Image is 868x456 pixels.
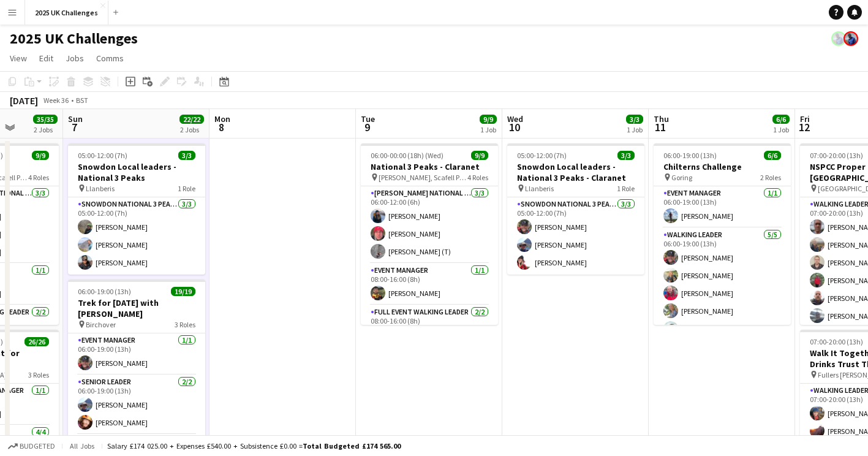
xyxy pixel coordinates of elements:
app-card-role: Event Manager1/106:00-19:00 (13h)[PERSON_NAME] [654,186,791,228]
span: Edit [39,53,53,64]
span: View [10,53,27,64]
h3: Snowdon Local leaders - National 3 Peaks [68,161,205,183]
span: 11 [652,120,669,134]
h3: Chilterns Challenge [654,161,791,172]
div: 1 Job [627,125,643,134]
a: View [5,50,32,66]
span: 06:00-19:00 (13h) [663,151,717,160]
span: Budgeted [20,442,55,450]
div: 2 Jobs [180,125,203,134]
div: 1 Job [773,125,789,134]
app-job-card: 06:00-00:00 (18h) (Wed)9/9National 3 Peaks - Claranet [PERSON_NAME], Scafell Pike and Snowdon4 Ro... [361,143,498,325]
app-card-role: Event Manager1/106:00-19:00 (13h)[PERSON_NAME] [68,333,205,375]
span: Sun [68,113,83,124]
span: 22/22 [179,115,204,124]
span: 3 Roles [28,370,49,379]
a: Edit [34,50,58,66]
span: Week 36 [40,96,71,105]
span: 4 Roles [467,173,488,182]
span: Comms [96,53,124,64]
app-card-role: Full Event Walking Leader2/208:00-16:00 (8h) [361,305,498,365]
app-card-role: Walking Leader5/506:00-19:00 (13h)[PERSON_NAME][PERSON_NAME][PERSON_NAME][PERSON_NAME][PERSON_NAME] [654,228,791,341]
span: 05:00-12:00 (7h) [78,151,127,160]
div: 2 Jobs [34,125,57,134]
div: Salary £174 025.00 + Expenses £540.00 + Subsistence £0.00 = [107,441,401,450]
span: [PERSON_NAME], Scafell Pike and Snowdon [379,173,467,182]
span: 06:00-19:00 (13h) [78,287,131,296]
span: Fri [800,113,810,124]
h3: Trek for [DATE] with [PERSON_NAME] [68,297,205,319]
app-card-role: Snowdon National 3 Peaks Walking Leader3/305:00-12:00 (7h)[PERSON_NAME][PERSON_NAME][PERSON_NAME] [68,197,205,275]
span: 6/6 [772,115,790,124]
div: 1 Job [480,125,496,134]
span: Llanberis [86,184,115,193]
button: 2025 UK Challenges [25,1,108,25]
h3: National 3 Peaks - Claranet [361,161,498,172]
span: 26/26 [25,337,49,346]
span: Llanberis [525,184,554,193]
span: Tue [361,113,375,124]
button: Budgeted [6,439,57,453]
a: Jobs [61,50,89,66]
span: Birchover [86,320,116,329]
span: Thu [654,113,669,124]
span: 2 Roles [760,173,781,182]
span: 35/35 [33,115,58,124]
span: 3/3 [617,151,635,160]
span: 1 Role [617,184,635,193]
span: 19/19 [171,287,195,296]
span: 3/3 [626,115,643,124]
a: Comms [91,50,129,66]
span: All jobs [67,441,97,450]
app-job-card: 05:00-12:00 (7h)3/3Snowdon Local leaders - National 3 Peaks - Claranet Llanberis1 RoleSnowdon Nat... [507,143,644,275]
div: BST [76,96,88,105]
span: 9/9 [480,115,497,124]
app-job-card: 05:00-12:00 (7h)3/3Snowdon Local leaders - National 3 Peaks Llanberis1 RoleSnowdon National 3 Pea... [68,143,205,275]
app-card-role: Senior Leader2/206:00-19:00 (13h)[PERSON_NAME][PERSON_NAME] [68,375,205,435]
span: 4 Roles [28,173,49,182]
span: 07:00-20:00 (13h) [810,337,863,346]
span: Goring [671,173,692,182]
span: 1 Role [178,184,195,193]
h1: 2025 UK Challenges [10,29,138,48]
div: [DATE] [10,94,38,107]
span: Wed [507,113,523,124]
span: 7 [66,120,83,134]
app-card-role: Snowdon National 3 Peaks Walking Leader3/305:00-12:00 (7h)[PERSON_NAME][PERSON_NAME][PERSON_NAME] [507,197,644,275]
span: 10 [505,120,523,134]
span: 8 [213,120,230,134]
span: Total Budgeted £174 565.00 [303,441,401,450]
span: 06:00-00:00 (18h) (Wed) [371,151,443,160]
span: 12 [798,120,810,134]
span: 3 Roles [175,320,195,329]
app-card-role: Event Manager1/108:00-16:00 (8h)[PERSON_NAME] [361,264,498,305]
span: 9 [359,120,375,134]
span: 9/9 [32,151,49,160]
span: 3/3 [178,151,195,160]
span: 6/6 [764,151,781,160]
span: Jobs [66,53,84,64]
span: Mon [214,113,230,124]
app-user-avatar: Andy Baker [843,31,858,46]
app-job-card: 06:00-19:00 (13h)6/6Chilterns Challenge Goring2 RolesEvent Manager1/106:00-19:00 (13h)[PERSON_NAM... [654,143,791,325]
span: 9/9 [471,151,488,160]
app-user-avatar: Andy Baker [831,31,846,46]
h3: Snowdon Local leaders - National 3 Peaks - Claranet [507,161,644,183]
span: 07:00-20:00 (13h) [810,151,863,160]
app-card-role: [PERSON_NAME] National 3 Peaks Walking Leader3/306:00-12:00 (6h)[PERSON_NAME][PERSON_NAME][PERSON... [361,186,498,264]
span: 05:00-12:00 (7h) [517,151,567,160]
